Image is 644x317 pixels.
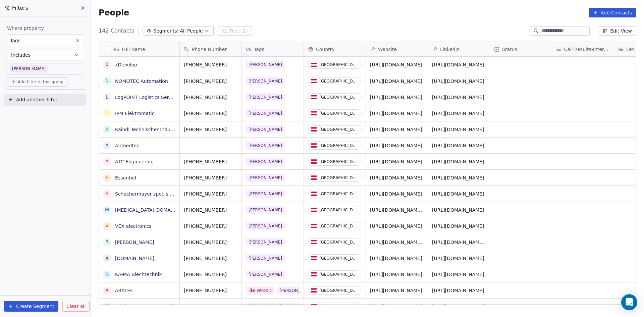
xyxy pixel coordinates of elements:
a: Airmedtec [115,143,139,148]
span: [PERSON_NAME] [246,206,285,214]
span: [PHONE_NUMBER] [184,207,237,213]
span: [PHONE_NUMBER] [184,223,237,229]
span: [PERSON_NAME] [246,158,285,166]
a: [URL][DOMAIN_NAME] [370,288,422,293]
span: LinkedIn [440,46,460,53]
a: KA-MA Blechtechnik [115,272,162,277]
a: [URL][DOMAIN_NAME] [432,288,484,293]
span: [PHONE_NUMBER] [184,158,237,165]
a: [URL][DOMAIN_NAME][PERSON_NAME] [432,240,523,245]
span: Website [378,46,397,53]
span: All People [180,28,203,35]
span: Segments: [153,28,178,35]
div: [GEOGRAPHIC_DATA] [319,159,359,164]
span: Phone Number [192,46,227,53]
div: Phone Number [180,42,241,56]
a: [URL][DOMAIN_NAME] [432,223,484,229]
span: [PERSON_NAME] [246,238,285,246]
div: A [105,287,109,294]
div: E [106,174,109,181]
div: Full Name [99,42,179,56]
div: S [106,190,109,197]
button: Filter(1) [218,26,252,36]
a: [URL][DOMAIN_NAME] [432,111,484,116]
span: [PHONE_NUMBER] [184,126,237,133]
div: Open Intercom Messenger [621,294,637,310]
span: Call Results-Interest [564,46,610,53]
a: Kaindl Technischer Industriebedarf [115,127,196,132]
a: [URL][DOMAIN_NAME] [432,256,484,261]
a: NOMOTEC Automation [115,78,168,84]
div: [GEOGRAPHIC_DATA] [319,304,359,309]
span: [PHONE_NUMBER] [184,94,237,101]
a: [URL][DOMAIN_NAME] [432,304,484,309]
span: [PERSON_NAME] [246,270,285,278]
a: [URL][DOMAIN_NAME] [370,304,422,309]
span: [PHONE_NUMBER] [184,239,237,246]
a: IPM Elektromatic [115,111,154,116]
a: Schachermayer spol. s r.o [115,191,176,197]
div: L [106,94,108,101]
a: [URL][DOMAIN_NAME] [370,223,422,229]
span: [PERSON_NAME] [277,303,316,311]
div: K [105,126,108,133]
a: [URL][DOMAIN_NAME] [432,127,484,132]
span: [PERSON_NAME] [246,174,285,182]
div: M [105,206,109,213]
div: I [106,110,108,117]
span: [PERSON_NAME] [246,142,285,150]
div: [GEOGRAPHIC_DATA] [319,208,359,212]
div: S [106,303,109,310]
a: [PERSON_NAME] [115,240,154,245]
a: [DOMAIN_NAME] [115,256,154,261]
span: [PERSON_NAME] [246,190,285,198]
span: [PHONE_NUMBER] [184,61,237,68]
a: [URL][DOMAIN_NAME] [370,272,422,277]
div: N [105,77,109,85]
div: [GEOGRAPHIC_DATA] [319,62,359,67]
div: Website [366,42,428,56]
span: 142 Contacts [99,27,134,35]
div: x [105,61,109,68]
div: [GEOGRAPHIC_DATA] [319,95,359,100]
div: [GEOGRAPHIC_DATA] [319,256,359,261]
div: [GEOGRAPHIC_DATA] [319,127,359,132]
span: Status [502,46,517,53]
span: [PERSON_NAME] [246,93,285,101]
div: K [105,271,108,278]
div: [GEOGRAPHIC_DATA] [319,175,359,180]
div: grid [99,57,180,305]
a: [URL][DOMAIN_NAME] [370,256,422,261]
div: [GEOGRAPHIC_DATA] [319,79,359,84]
div: Tags [242,42,304,56]
span: [PERSON_NAME] [246,109,285,117]
div: R [105,239,109,246]
div: LinkedIn [428,42,490,56]
div: [GEOGRAPHIC_DATA] [319,224,359,228]
a: [URL][DOMAIN_NAME] [432,207,484,213]
span: Country [316,46,335,53]
a: [URL][DOMAIN_NAME] [370,62,422,67]
a: LogPOINT Logistics Services [115,95,181,100]
span: [PHONE_NUMBER] [184,191,237,197]
a: xDevelop [115,62,137,67]
span: [PHONE_NUMBER] [184,287,237,294]
span: [PHONE_NUMBER] [184,271,237,278]
span: like wtronic [246,303,274,311]
a: Essentiel [115,175,136,180]
div: [GEOGRAPHIC_DATA] [319,240,359,245]
a: [URL][DOMAIN_NAME] [432,95,484,100]
span: [PERSON_NAME] [277,286,316,295]
a: [URL][DOMAIN_NAME] [370,111,422,116]
a: [URL][DOMAIN_NAME][PERSON_NAME] [370,240,461,245]
div: [GEOGRAPHIC_DATA] [319,288,359,293]
a: [URL][DOMAIN_NAME] [370,159,422,164]
button: Edit View [598,26,636,36]
div: A [105,158,109,165]
span: People [99,8,129,18]
span: [PERSON_NAME] [246,222,285,230]
a: [URL][DOMAIN_NAME] [432,175,484,180]
a: [URL][DOMAIN_NAME] [432,191,484,197]
span: [PHONE_NUMBER] [184,110,237,117]
a: [URL][DOMAIN_NAME] [370,95,422,100]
